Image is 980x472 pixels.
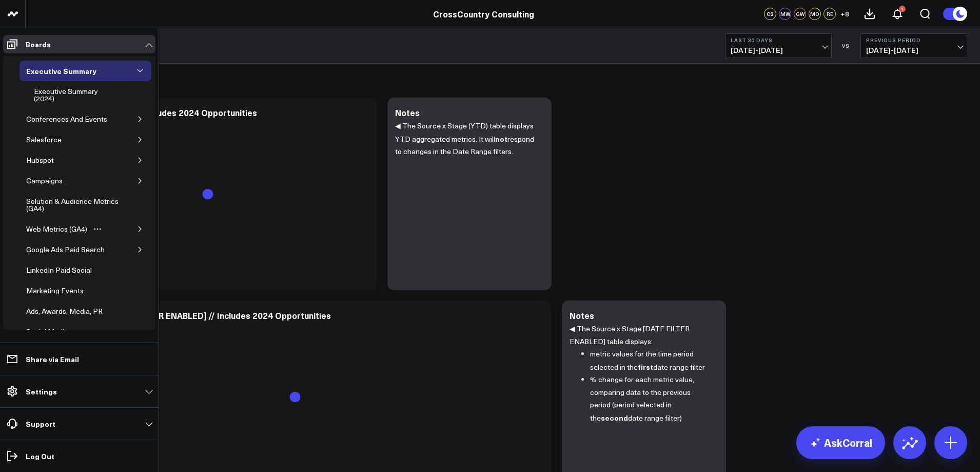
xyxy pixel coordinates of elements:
p: Boards [26,40,51,48]
div: Salesforce [24,134,64,146]
a: CampaignsOpen board menu [19,171,85,191]
div: Conferences And Events [24,113,110,125]
span: [DATE] - [DATE] [866,46,962,54]
a: CrossCountry Consulting [433,8,534,20]
div: LinkedIn Paid Social [24,264,94,276]
li: % change for each metric value, comparing data to the previous period (period selected in the dat... [590,373,711,424]
a: AskCorral [796,426,885,459]
div: Notes [395,107,420,118]
button: +8 [838,8,851,20]
a: Ads, Awards, Media, PROpen board menu [19,301,125,322]
div: Executive Summary [24,65,99,77]
span: + 8 [840,10,849,17]
a: HubspotOpen board menu [19,150,76,171]
a: Executive Summary (2024)Open board menu [27,81,139,109]
div: RE [824,8,836,20]
b: first [638,362,653,372]
div: Executive Summary (2024) [31,85,120,105]
a: Web Metrics (GA4)Open board menu [19,219,109,239]
div: Social Media [24,326,71,338]
div: Source x Stage [DATE FILTER ENABLED] // Includes 2024 Opportunities [46,310,331,321]
a: LinkedIn Paid SocialOpen board menu [19,260,114,280]
div: Hubspot [24,154,56,166]
a: Conferences And EventsOpen board menu [19,109,129,129]
div: Notes [570,310,594,321]
div: Google Ads Paid Search [24,243,107,256]
div: 1 [899,6,906,12]
div: ◀ The Source x Stage (YTD) table displays YTD aggregated metrics. It will respond to changes in t... [395,120,544,280]
a: Solution & Audience Metrics (GA4)Open board menu [19,191,145,219]
div: MO [809,8,821,20]
p: Log Out [26,452,54,460]
button: Previous Period[DATE]-[DATE] [860,33,967,58]
span: [DATE] - [DATE] [731,46,826,54]
a: Google Ads Paid SearchOpen board menu [19,239,127,260]
div: Web Metrics (GA4) [24,223,90,235]
div: Solution & Audience Metrics (GA4) [24,195,127,215]
button: Last 30 Days[DATE]-[DATE] [725,33,832,58]
div: GW [794,8,806,20]
a: Social MediaOpen board menu [19,322,90,342]
b: not [495,134,507,144]
li: metric values for the time period selected in the date range filter [590,348,711,373]
p: Settings [26,387,57,395]
b: Previous Period [866,37,962,43]
div: Campaigns [24,175,65,187]
p: Support [26,420,55,428]
div: CS [764,8,776,20]
div: MW [779,8,791,20]
b: Last 30 Days [731,37,826,43]
a: Executive SummaryOpen board menu [19,61,119,81]
a: Marketing EventsOpen board menu [19,280,106,301]
p: ◀ The Source x Stage [DATE FILTER ENABLED] table displays: [570,323,711,348]
a: Log Out [3,447,155,465]
a: SalesforceOpen board menu [19,129,84,150]
div: Marketing Events [24,285,86,297]
b: second [601,412,628,423]
div: VS [837,43,855,49]
button: Open board menu [90,225,105,233]
div: Ads, Awards, Media, PR [24,305,105,317]
p: Share via Email [26,355,79,363]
